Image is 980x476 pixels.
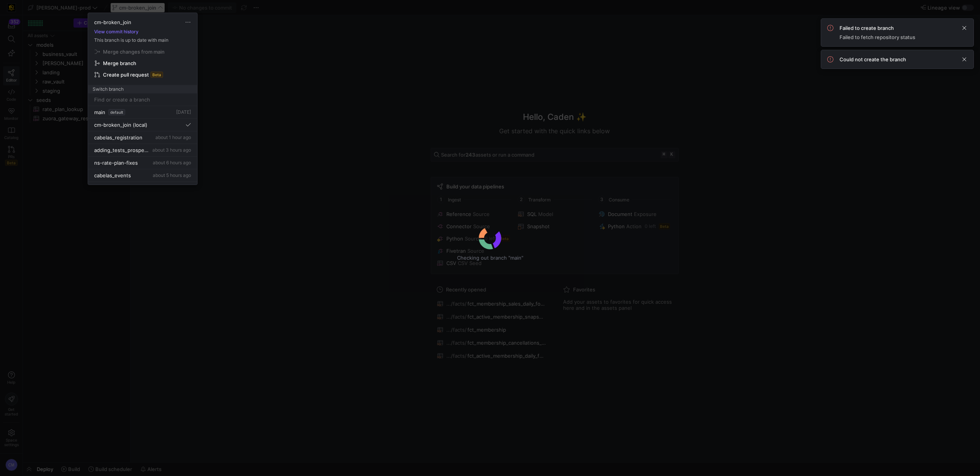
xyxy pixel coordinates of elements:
span: default [108,109,125,115]
span: ns-rate-plan-fixes [94,160,138,166]
span: main [94,109,105,115]
span: cabelas_events [94,172,131,178]
span: (local) [133,122,147,128]
span: cm-broken_join [94,19,131,25]
input: Find or create a branch [94,97,191,103]
button: Merge branch [91,57,194,69]
span: Beta [150,72,163,78]
span: about 5 hours ago [153,172,191,178]
span: [DATE] [176,109,191,115]
span: cm-broken_join [94,122,131,128]
span: about 3 hours ago [152,147,191,153]
span: Failed to create branch [840,25,915,31]
span: Failed to fetch repository status [840,34,915,40]
span: adding_tests_prospects [94,147,151,153]
span: Create pull request [103,72,149,78]
button: Create pull requestBeta [91,69,194,80]
span: Could not create the branch [840,56,906,62]
p: This branch is up to date with main [88,38,197,43]
button: View commit history [88,29,145,34]
span: about 6 hours ago [153,160,191,165]
span: about 1 hour ago [155,134,191,140]
span: cabelas_registration [94,134,142,141]
span: Merge branch [103,60,136,66]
